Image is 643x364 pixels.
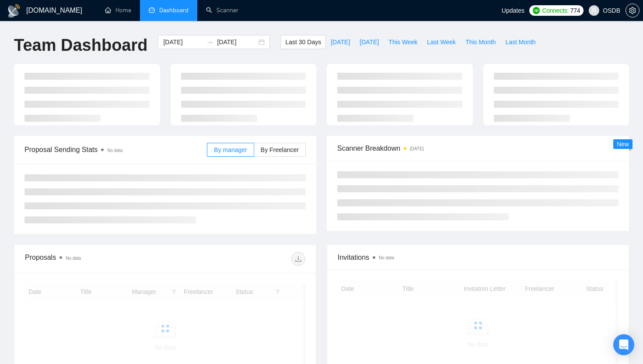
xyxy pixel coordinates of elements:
span: Updates [502,7,524,14]
span: By manager [214,146,247,153]
input: End date [217,37,257,47]
span: Invitations [338,252,618,263]
span: No data [107,148,122,153]
a: setting [626,7,640,14]
time: [DATE] [410,146,423,151]
button: Last Month [500,35,540,49]
img: logo [7,4,21,18]
span: Scanner Breakdown [337,143,619,154]
button: [DATE] [355,35,384,49]
span: This Week [388,37,417,47]
span: Connects: [542,6,569,15]
button: Last 30 Days [280,35,326,49]
button: This Week [384,35,422,49]
button: Last Week [422,35,461,49]
span: Last 30 Days [285,37,321,47]
span: [DATE] [331,37,350,47]
span: dashboard [149,7,155,13]
button: setting [626,4,640,18]
a: homeHome [105,7,131,14]
span: No data [66,256,81,261]
div: Proposals [25,252,165,266]
span: This Month [465,37,496,47]
button: This Month [461,35,500,49]
span: user [591,7,597,14]
h1: Team Dashboard [14,35,147,56]
button: [DATE] [326,35,355,49]
span: Last Week [427,37,456,47]
a: searchScanner [206,7,238,14]
span: 774 [570,6,580,15]
div: Open Intercom Messenger [613,334,634,355]
img: upwork-logo.png [533,7,540,14]
span: [DATE] [360,37,379,47]
span: No data [379,255,394,260]
span: New [617,141,629,148]
span: Dashboard [159,7,189,14]
span: swap-right [206,39,213,46]
span: By Freelancer [261,146,299,153]
span: Proposal Sending Stats [24,144,207,155]
input: Start date [163,37,203,47]
span: to [206,39,213,46]
span: Last Month [505,37,535,47]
